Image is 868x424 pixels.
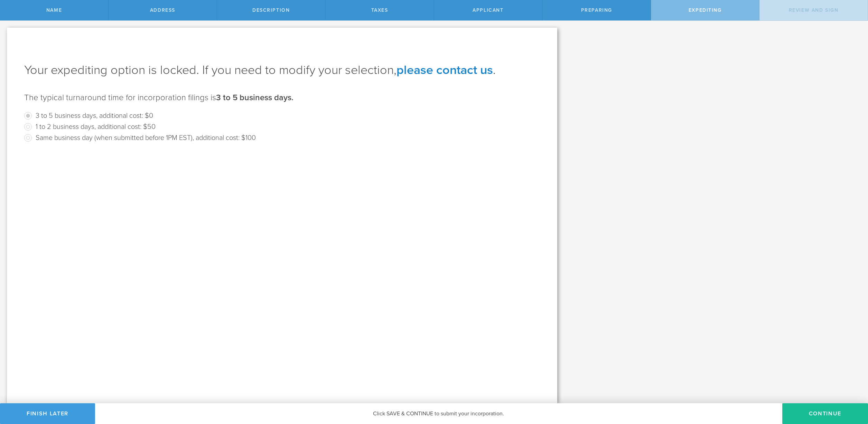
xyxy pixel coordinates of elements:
span: Click SAVE & CONTINUE to submit your incorporation. [373,410,504,417]
a: please contact us [396,63,493,77]
button: Continue [782,403,868,424]
span: Name [46,7,62,13]
strong: 3 to 5 business days. [216,93,293,103]
span: Description [252,7,290,13]
label: Same business day (when submitted before 1PM EST), additional cost: $100 [36,132,256,142]
label: 3 to 5 business days, additional cost: $0 [36,110,153,120]
span: Applicant [473,7,503,13]
span: Preparing [581,7,612,13]
span: Address [150,7,175,13]
h1: Your expediting option is locked. If you need to modify your selection, . [24,62,540,78]
span: Review and Sign [789,7,839,13]
span: Taxes [371,7,388,13]
span: Expediting [689,7,722,13]
p: The typical turnaround time for incorporation filings is [24,92,540,103]
label: 1 to 2 business days, additional cost: $50 [36,121,156,131]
